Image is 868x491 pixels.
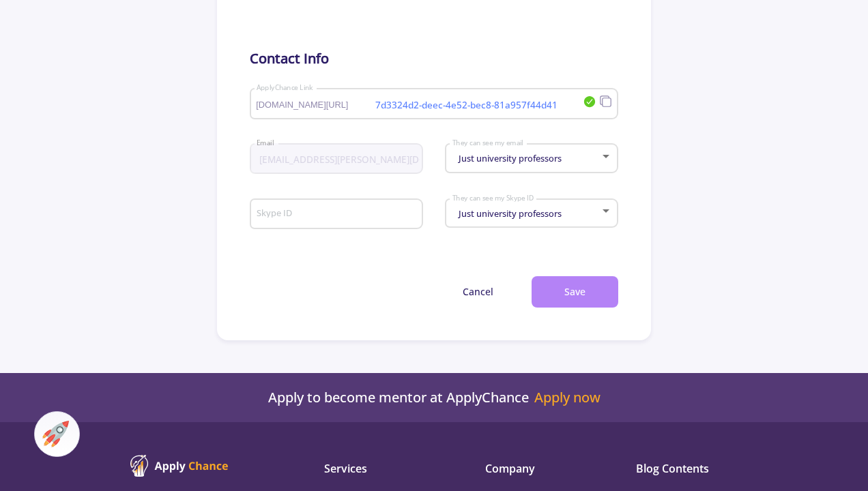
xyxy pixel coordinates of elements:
button: Cancel [430,276,526,308]
a: Apply now [534,389,601,406]
span: Just university professors [455,152,562,164]
img: ApplyChance logo [130,455,229,477]
span: Blog Contents [636,460,738,477]
img: ac-market [42,421,69,447]
span: Services [324,460,442,477]
span: Company [485,460,592,477]
h5: Contact Info [250,50,619,67]
button: Save [532,276,618,308]
span: Just university professors [455,207,562,220]
span: [DOMAIN_NAME][URL] [256,100,374,110]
